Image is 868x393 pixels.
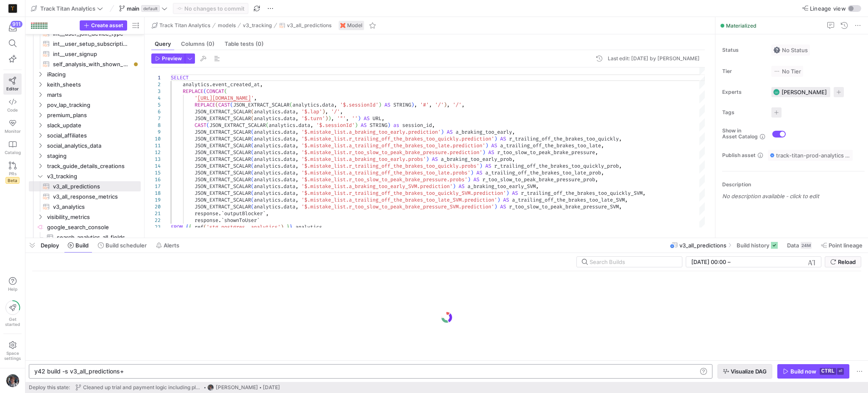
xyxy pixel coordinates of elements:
[151,115,161,122] div: 7
[53,202,131,212] span: v3_analytics​​​​​​​​​​
[195,142,251,149] span: JSON_EXTRACT_SCALAR
[301,163,450,169] span: '$.mistake_list.r_trailing_off_the_brakes_too_quic
[8,4,17,13] img: https://storage.googleapis.com/y42-prod-data-exchange/images/M4PIZmlr0LOyhR8acEy9Mp195vnbki1rrADR...
[29,151,141,161] div: Press SPACE to select this row.
[777,364,849,379] button: Build nowctrl⏎
[80,20,127,31] button: Create asset
[29,140,141,151] div: Press SPACE to select this row.
[432,122,435,129] span: ,
[402,122,432,129] span: session_id
[295,142,298,149] span: ,
[347,22,362,28] span: Model
[281,156,284,163] span: .
[83,385,203,390] span: Cleaned up trial and payment logic including plus/premium trials corrected
[722,68,765,74] span: Tier
[281,149,284,156] span: .
[159,22,210,28] span: Track Titan Analytics
[441,129,444,135] span: )
[284,149,295,156] span: data
[782,89,827,95] span: [PERSON_NAME]
[456,129,512,135] span: a_braking_too_early
[435,101,444,108] span: '/'
[284,163,295,169] span: data
[155,41,171,47] span: Query
[295,129,298,135] span: ,
[287,22,331,28] span: v3_all_predictions
[254,135,281,142] span: analytics
[316,122,355,129] span: '$.sessionId'
[183,88,203,95] span: REPLACE
[381,115,384,122] span: ,
[195,122,206,129] span: CAST
[722,128,758,140] span: Show in Asset Catalog
[500,142,601,149] span: a_trailing_off_the_brakes_too_late
[29,181,141,191] div: Press SPACE to select this row.
[284,129,295,135] span: data
[500,135,506,142] span: AS
[152,238,183,253] button: Alerts
[254,142,281,149] span: analytics
[251,142,254,149] span: (
[783,238,815,253] button: Data24M
[141,5,160,12] span: default
[251,156,254,163] span: (
[295,115,298,122] span: ,
[251,115,254,122] span: (
[810,5,846,12] span: Lineage view
[6,374,19,387] img: https://lh3.googleusercontent.com/a/AEdFTp5zC-foZFgAndG80ezPFSJoLY2tP00FMcRVqbPJ=s96-c
[29,130,141,140] div: Press SPACE to select this row.
[47,110,139,120] span: premium_plans
[254,129,281,135] span: analytics
[820,368,836,375] kbd: ctrl
[47,141,139,151] span: social_analytics_data
[3,273,22,295] button: Help
[6,86,19,91] span: Editor
[9,171,17,176] span: PRs
[47,80,139,90] span: keith_sheets
[825,256,861,267] button: Reload
[322,101,334,108] span: data
[254,149,281,156] span: analytics
[162,56,182,62] span: Preview
[325,115,328,122] span: )
[151,108,161,115] div: 6
[737,242,769,249] span: Build history
[301,156,426,163] span: '$.mistake_list.a_braking_too_early.probs'
[284,108,295,115] span: data
[509,135,619,142] span: r_trailing_off_the_brakes_too_quickly
[284,156,295,163] span: data
[322,108,325,115] span: )
[29,39,141,49] div: Press SPACE to select this row.
[53,182,131,191] span: v3_all_predictions​​​​​​​​​​
[393,122,399,129] span: as
[310,122,313,129] span: ,
[171,74,189,81] span: SELECT
[3,137,22,158] a: Catalog
[732,258,788,265] input: End datetime
[773,47,808,53] span: No Status
[3,337,22,365] a: Spacesettings
[230,101,233,108] span: (
[251,108,254,115] span: (
[195,149,251,156] span: JSON_EXTRACT_SCALAR
[298,122,310,129] span: data
[218,22,236,28] span: models
[164,242,179,249] span: Alerts
[29,202,141,212] a: v3_analytics​​​​​​​​​​
[301,108,322,115] span: '$.lap'
[218,101,230,108] span: CAST
[295,149,298,156] span: ,
[494,135,497,142] span: )
[441,156,512,163] span: a_braking_too_early_prob
[183,81,209,88] span: analytics
[29,222,141,232] div: Press SPACE to select this row.
[47,212,139,222] span: visibility_metrics
[254,95,257,101] span: ,
[29,171,141,181] div: Press SPACE to select this row.
[373,115,381,122] span: URL
[29,191,141,202] a: v3_all_response_metrics​​​​​​​​​​
[331,108,340,115] span: '/'
[281,142,284,149] span: .
[29,222,141,232] a: google_search_console​​​​​​​​
[281,163,284,169] span: .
